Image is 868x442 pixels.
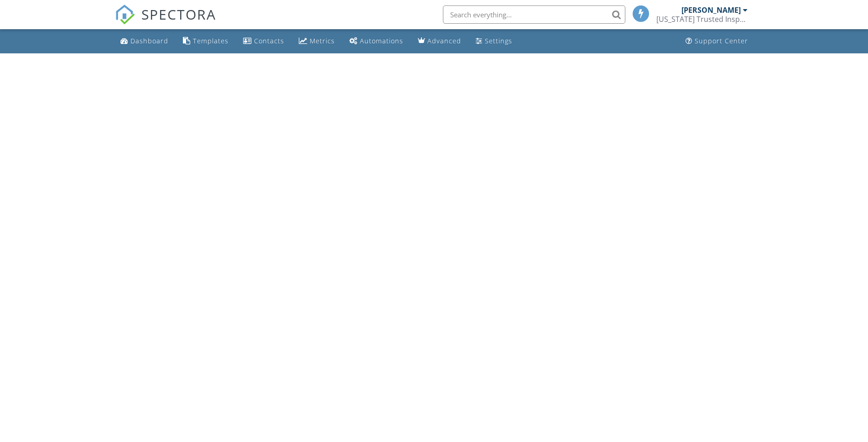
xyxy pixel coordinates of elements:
[414,33,465,50] a: Advanced
[115,12,216,31] a: SPECTORA
[443,5,625,24] input: Search everything...
[130,36,168,45] div: Dashboard
[179,33,232,50] a: Templates
[681,5,741,15] div: [PERSON_NAME]
[485,36,512,45] div: Settings
[346,33,407,50] a: Automations (Basic)
[360,36,403,45] div: Automations
[239,33,288,50] a: Contacts
[141,5,216,24] span: SPECTORA
[117,33,172,50] a: Dashboard
[472,33,516,50] a: Settings
[193,36,229,45] div: Templates
[427,36,461,45] div: Advanced
[310,36,335,45] div: Metrics
[115,5,135,25] img: The Best Home Inspection Software - Spectora
[695,36,748,45] div: Support Center
[254,36,284,45] div: Contacts
[682,33,752,50] a: Support Center
[656,15,748,24] div: Wyoming Trusted Inspections
[295,33,338,50] a: Metrics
